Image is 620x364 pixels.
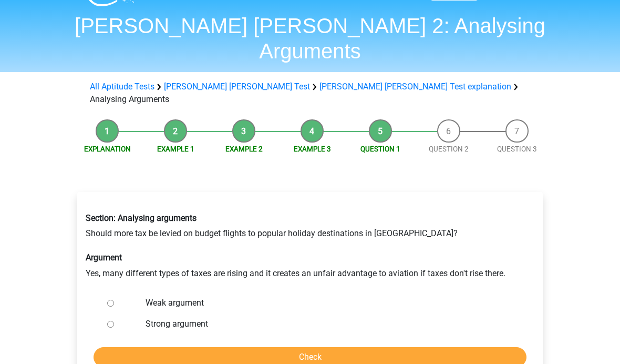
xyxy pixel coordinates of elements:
[225,145,263,153] a: Example 2
[319,82,511,92] a: [PERSON_NAME] [PERSON_NAME] Test explanation
[86,252,534,262] h6: Argument
[146,318,509,330] label: Strong argument
[497,145,537,153] a: Question 3
[86,213,534,223] h6: Section: Analysing arguments
[68,13,552,64] h1: [PERSON_NAME] [PERSON_NAME] 2: Analysing Arguments
[294,145,331,153] a: Example 3
[90,82,154,92] a: All Aptitude Tests
[78,205,542,288] div: Should more tax be levied on budget flights to popular holiday destinations in [GEOGRAPHIC_DATA]?...
[360,145,400,153] a: Question 1
[84,145,131,153] a: Explanation
[157,145,194,153] a: Example 1
[429,145,469,153] a: Question 2
[164,82,310,92] a: [PERSON_NAME] [PERSON_NAME] Test
[146,297,509,309] label: Weak argument
[86,80,534,106] div: Analysing Arguments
